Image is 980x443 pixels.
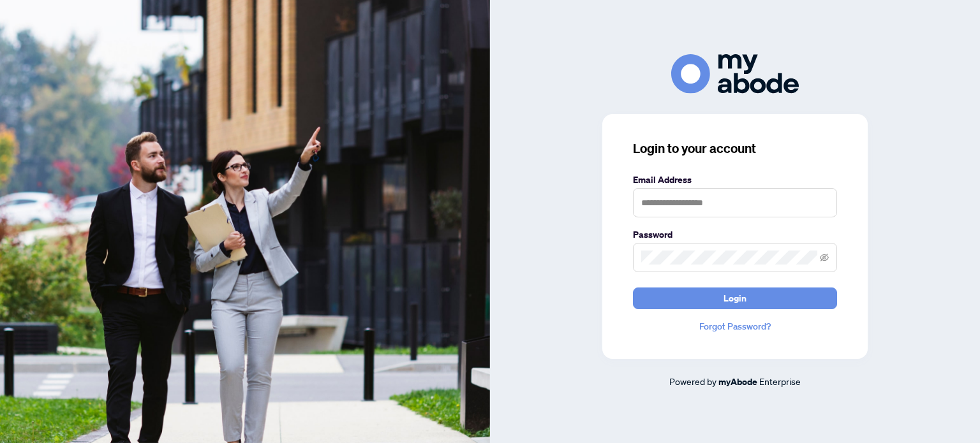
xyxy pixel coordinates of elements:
[669,375,716,387] span: Powered by
[633,173,837,187] label: Email Address
[724,288,746,309] span: Login
[633,319,837,333] a: Forgot Password?
[820,253,829,262] span: eye-invisible
[633,228,837,242] label: Password
[633,140,837,157] h3: Login to your account
[718,375,757,389] a: myAbode
[671,54,799,93] img: ma-logo
[633,287,837,309] button: Login
[759,375,801,387] span: Enterprise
